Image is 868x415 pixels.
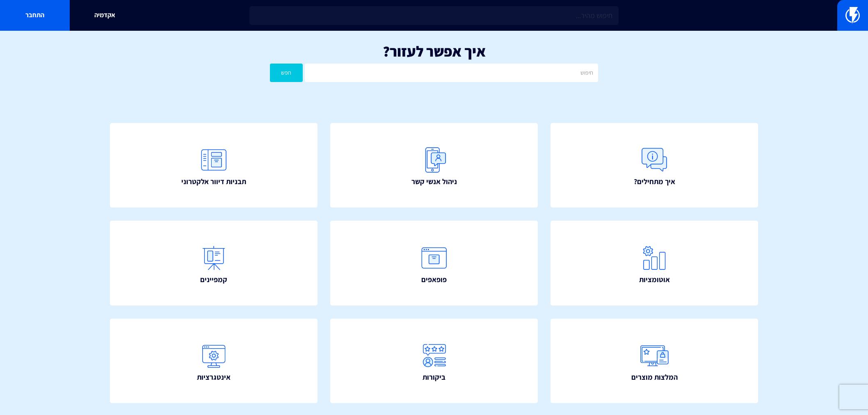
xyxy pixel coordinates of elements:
a: ניהול אנשי קשר [330,123,538,208]
a: איך מתחילים? [550,123,758,208]
h1: איך אפשר לעזור? [12,43,856,59]
span: תבניות דיוור אלקטרוני [181,176,246,187]
a: ביקורות [330,319,538,404]
span: ניהול אנשי קשר [411,176,457,187]
span: קמפיינים [200,274,227,285]
button: חפש [270,64,303,82]
span: ביקורות [423,372,445,383]
span: אינטגרציות [197,372,231,383]
span: פופאפים [421,274,447,285]
a: קמפיינים [110,221,318,306]
input: חיפוש [305,64,598,82]
span: איך מתחילים? [634,176,675,187]
a: אינטגרציות [110,319,318,404]
a: אוטומציות [550,221,758,306]
span: המלצות מוצרים [631,372,678,383]
a: המלצות מוצרים [550,319,758,404]
a: פופאפים [330,221,538,306]
input: חיפוש מהיר... [249,6,619,25]
a: תבניות דיוור אלקטרוני [110,123,318,208]
span: אוטומציות [639,274,670,285]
